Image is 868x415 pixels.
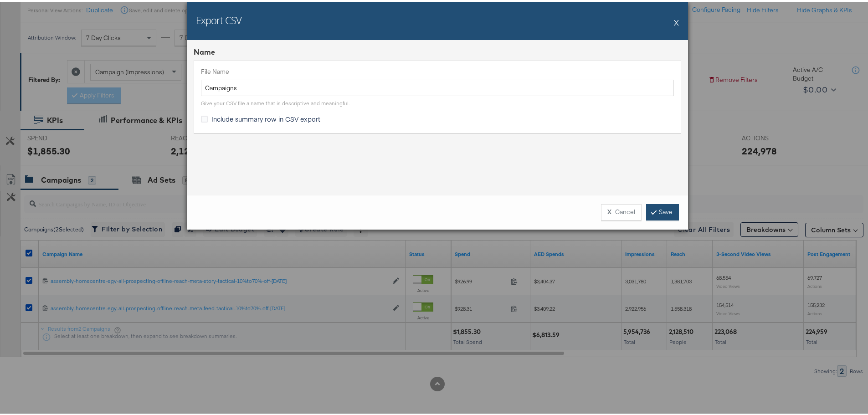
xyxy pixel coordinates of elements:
div: Give your CSV file a name that is descriptive and meaningful. [201,98,349,105]
div: Name [194,45,681,56]
h2: Export CSV [196,11,241,25]
button: XCancel [601,202,642,219]
a: Save [646,202,679,219]
label: File Name [201,66,674,74]
button: X [674,11,679,30]
strong: X [607,206,611,215]
span: Include summary row in CSV export [211,113,320,122]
